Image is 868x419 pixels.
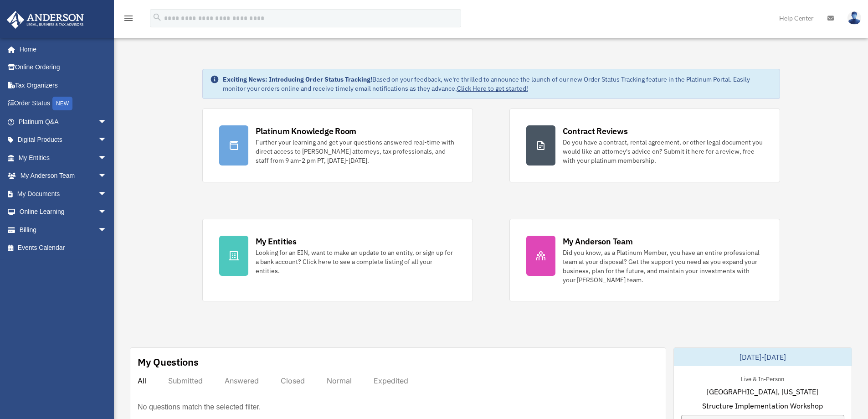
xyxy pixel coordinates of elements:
span: arrow_drop_down [98,113,116,131]
div: Live & In-Person [734,373,791,383]
div: Do you have a contract, rental agreement, or other legal document you would like an attorney's ad... [563,138,763,165]
strong: Exciting News: Introducing Order Status Tracking! [223,75,372,83]
p: No questions match the selected filter. [138,401,261,414]
a: Online Ordering [6,58,121,77]
a: menu [123,16,134,24]
div: My Anderson Team [563,236,633,247]
img: User Pic [847,11,861,25]
a: Contract Reviews Do you have a contract, rental agreement, or other legal document you would like... [509,109,780,182]
a: Tax Organizers [6,76,121,94]
div: NEW [52,97,72,110]
span: arrow_drop_down [98,203,116,222]
span: arrow_drop_down [98,149,116,167]
span: arrow_drop_down [98,221,116,239]
span: Structure Implementation Workshop [702,400,823,411]
div: All [138,376,146,385]
a: Platinum Q&Aarrow_drop_down [6,113,121,131]
a: Billingarrow_drop_down [6,221,121,239]
div: My Questions [138,355,199,369]
div: Did you know, as a Platinum Member, you have an entire professional team at your disposal? Get th... [563,248,763,285]
div: [DATE]-[DATE] [674,348,852,366]
a: Order StatusNEW [6,94,121,113]
div: Based on your feedback, we're thrilled to announce the launch of our new Order Status Tracking fe... [223,75,772,93]
a: Click Here to get started! [457,84,528,93]
a: Online Learningarrow_drop_down [6,203,121,221]
div: Further your learning and get your questions answered real-time with direct access to [PERSON_NAM... [256,138,456,165]
div: Answered [225,376,259,385]
a: My Anderson Team Did you know, as a Platinum Member, you have an entire professional team at your... [509,219,780,301]
span: [GEOGRAPHIC_DATA], [US_STATE] [707,386,818,397]
div: My Entities [256,236,297,247]
i: menu [123,13,134,24]
span: arrow_drop_down [98,131,116,150]
div: Normal [327,376,352,385]
a: My Entities Looking for an EIN, want to make an update to an entity, or sign up for a bank accoun... [202,219,473,301]
div: Looking for an EIN, want to make an update to an entity, or sign up for a bank account? Click her... [256,248,456,275]
div: Submitted [168,376,203,385]
a: Home [6,40,116,58]
img: Anderson Advisors Platinum Portal [4,11,87,29]
a: My Entitiesarrow_drop_down [6,149,121,167]
div: Contract Reviews [563,125,628,137]
a: Events Calendar [6,239,121,257]
a: My Anderson Teamarrow_drop_down [6,167,121,185]
div: Closed [281,376,305,385]
span: arrow_drop_down [98,185,116,203]
a: My Documentsarrow_drop_down [6,185,121,203]
div: Platinum Knowledge Room [256,125,357,137]
i: search [152,12,162,22]
span: arrow_drop_down [98,167,116,186]
div: Expedited [374,376,408,385]
a: Digital Productsarrow_drop_down [6,131,121,149]
a: Platinum Knowledge Room Further your learning and get your questions answered real-time with dire... [202,109,473,182]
